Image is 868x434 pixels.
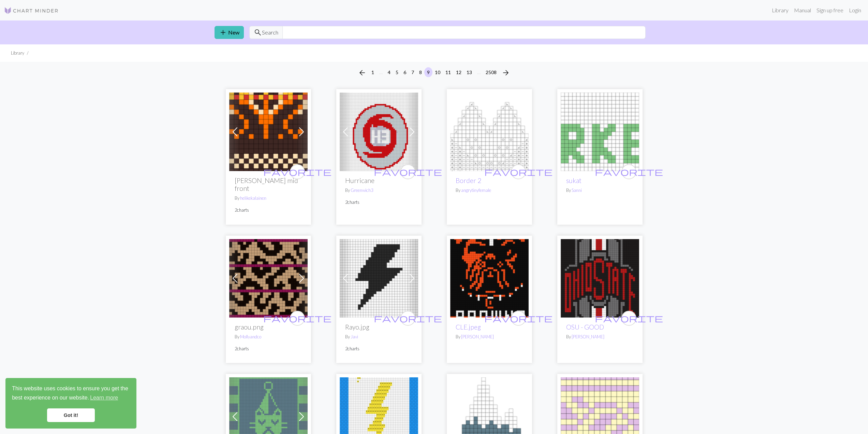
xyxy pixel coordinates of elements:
[416,67,425,77] button: 8
[235,323,302,331] h2: graou.png
[561,412,639,419] a: Porcelain Motif
[263,166,332,177] span: favorite
[263,165,332,179] i: favourite
[340,412,418,419] a: Lightning Bolt
[561,239,639,318] img: OSU - GOOD
[621,311,636,326] button: favourite
[351,334,358,339] a: Javi
[511,311,526,326] button: favourite
[432,67,443,77] button: 10
[769,3,791,17] a: Library
[456,177,481,184] a: Border 2
[235,177,302,192] h2: [PERSON_NAME] mid front
[290,311,305,326] button: favourite
[358,68,366,78] span: arrow_back
[229,93,308,171] img: ALASUQ JARNO mid front
[450,274,529,281] a: CLE.jpeg
[235,334,302,340] p: By
[484,313,553,323] span: favorite
[846,3,864,17] a: Login
[393,67,401,77] button: 5
[484,166,553,177] span: favorite
[409,67,417,77] button: 7
[791,3,814,17] a: Manual
[345,177,413,184] h2: Hurricane
[262,28,278,37] span: Search
[450,412,529,419] a: Mountain
[456,187,523,194] p: By
[561,93,639,171] img: sukat
[621,164,636,179] button: favourite
[450,93,529,171] img: Border 2
[358,69,366,77] i: Previous
[345,187,413,194] p: By
[456,334,523,340] p: By
[572,334,604,339] a: [PERSON_NAME]
[499,67,513,78] button: Next
[4,6,59,15] img: Logo
[502,68,510,78] span: arrow_forward
[595,165,663,179] i: favourite
[47,408,95,422] a: dismiss cookie message
[89,393,119,403] a: learn more about cookies
[355,67,513,78] nav: Page navigation
[450,128,529,134] a: Border 2
[502,69,510,77] i: Next
[374,313,442,323] span: favorite
[240,195,266,201] a: helikekalainen
[566,177,582,184] a: sukat
[484,165,553,179] i: favourite
[229,239,308,318] img: graou.png
[566,334,634,340] p: By
[464,67,475,77] button: 13
[340,93,418,171] img: Screenshot 2025-06-14 at 11.15.14 AM.png
[595,313,663,323] span: favorite
[401,67,409,77] button: 6
[345,346,413,352] p: 2 charts
[369,67,377,77] button: 1
[5,378,136,429] div: cookieconsent
[355,67,369,78] button: Previous
[483,67,499,77] button: 2508
[351,187,373,193] a: Greenwich3
[400,311,415,326] button: favourite
[456,323,481,331] a: CLE.jpeg
[453,67,464,77] button: 12
[511,164,526,179] button: favourite
[12,384,130,403] span: This website uses cookies to ensure you get the best experience on our website.
[484,311,553,325] i: favourite
[450,239,529,318] img: CLE.jpeg
[340,128,418,134] a: Screenshot 2025-06-14 at 11.15.14 AM.png
[229,412,308,419] a: Clown Cat
[374,311,442,325] i: favourite
[345,323,413,331] h2: Rayo.jpg
[443,67,454,77] button: 11
[566,323,604,331] a: OSU - GOOD
[263,313,332,323] span: favorite
[215,26,244,39] a: New
[229,274,308,281] a: graou.png
[385,67,393,77] button: 4
[11,50,24,56] li: Library
[595,166,663,177] span: favorite
[235,207,302,213] p: 2 charts
[595,311,663,325] i: favourite
[566,187,634,194] p: By
[374,166,442,177] span: favorite
[219,28,227,37] span: add
[340,274,418,281] a: Rayo v2
[340,239,418,318] img: Rayo v2
[424,67,432,77] button: 9
[235,346,302,352] p: 2 charts
[561,274,639,281] a: OSU - GOOD
[400,164,415,179] button: favourite
[240,334,261,339] a: Mollyandco
[345,199,413,206] p: 2 charts
[814,3,846,17] a: Sign up free
[229,128,308,134] a: ALASUQ JARNO mid front
[374,165,442,179] i: favourite
[263,311,332,325] i: favourite
[572,187,582,193] a: Sanni
[290,164,305,179] button: favourite
[461,334,494,339] a: [PERSON_NAME]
